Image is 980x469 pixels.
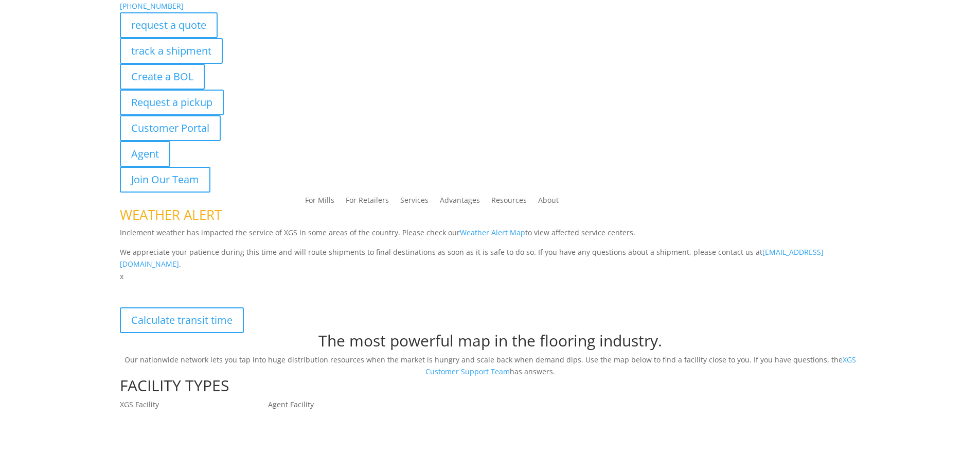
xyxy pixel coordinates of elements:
a: Request a pickup [120,90,224,115]
a: Create a BOL [120,64,205,90]
p: XGS Facility [120,398,268,411]
a: Advantages [440,197,480,208]
p: x [120,270,861,283]
a: Calculate transit time [120,307,244,333]
a: Agent [120,141,170,167]
p: We appreciate your patience during this time and will route shipments to final destinations as so... [120,246,861,271]
p: Agent Facility [268,398,416,411]
a: For Retailers [346,197,389,208]
a: About [538,197,559,208]
p: Inclement weather has impacted the service of XGS in some areas of the country. Please check our ... [120,227,861,246]
h1: FACILITY TYPES [120,378,861,398]
a: Weather Alert Map [460,228,525,237]
a: For Mills [305,197,334,208]
a: Join Our Team [120,167,210,193]
p: XGS Distribution Network [120,283,861,307]
p: Our nationwide network lets you tap into huge distribution resources when the market is hungry an... [120,354,861,378]
span: WEATHER ALERT [120,205,222,224]
a: Customer Portal [120,115,221,141]
a: track a shipment [120,38,223,64]
a: Services [400,197,429,208]
h1: The most powerful map in the flooring industry. [120,333,861,354]
a: [PHONE_NUMBER] [120,1,184,11]
a: Resources [491,197,527,208]
a: request a quote [120,12,218,38]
